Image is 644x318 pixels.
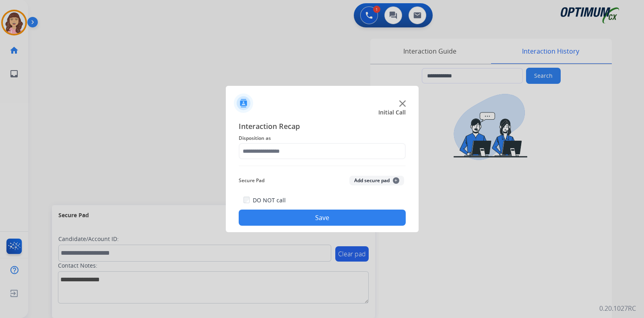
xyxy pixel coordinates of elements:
[239,133,406,143] span: Disposition as
[239,176,264,185] span: Secure Pad
[393,177,399,184] span: +
[253,196,286,204] label: DO NOT call
[599,303,636,313] p: 0.20.1027RC
[239,210,406,226] button: Save
[234,94,253,113] img: contactIcon
[239,166,406,166] img: contact-recap-line.svg
[239,121,406,133] span: Interaction Recap
[378,108,406,116] span: Initial Call
[349,176,404,185] button: Add secure pad+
